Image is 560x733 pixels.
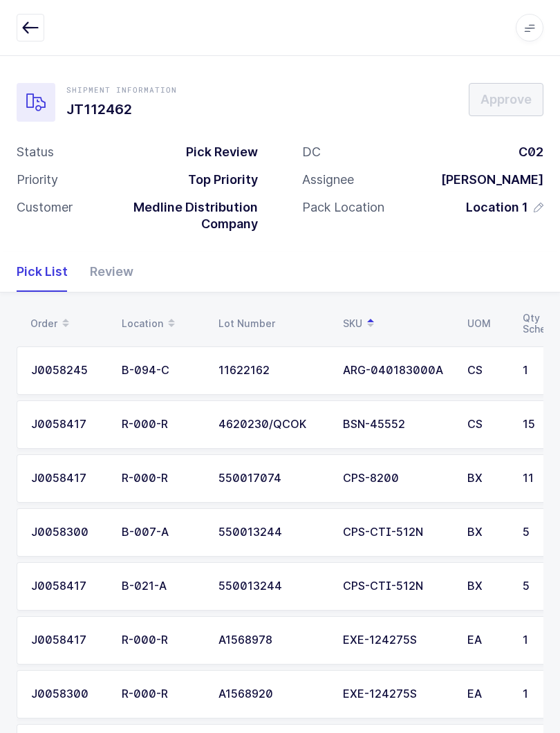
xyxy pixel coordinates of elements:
div: 4620230/QCOK [218,418,326,431]
div: 550013244 [218,580,326,593]
div: CS [467,364,506,377]
div: ARG-040183000A [343,364,451,377]
div: B-021-A [122,580,202,593]
span: Approve [480,91,532,108]
div: BX [467,580,506,593]
div: Assignee [302,171,354,188]
div: A1568978 [218,634,326,647]
div: R-000-R [122,472,202,485]
div: Pick List [17,252,79,292]
div: EXE-124275S [343,634,451,647]
div: Status [17,144,54,160]
div: J0058245 [31,364,105,377]
div: CPS-8200 [343,472,451,485]
div: Shipment Information [66,84,177,95]
div: 550013244 [218,526,326,539]
div: UOM [467,318,506,329]
div: [PERSON_NAME] [430,171,543,188]
div: B-007-A [122,526,202,539]
div: Pack Location [302,199,384,216]
div: R-000-R [122,634,202,647]
div: B-094-C [122,364,202,377]
div: J0058417 [31,634,105,647]
div: CPS-CTI-512N [343,526,451,539]
div: Customer [17,199,73,232]
div: BX [467,526,506,539]
button: Location 1 [466,199,543,216]
div: EXE-124275S [343,688,451,700]
div: J0058417 [31,418,105,431]
div: J0058417 [31,472,105,485]
div: Medline Distribution Company [73,199,258,232]
button: Approve [469,83,543,116]
div: EA [467,688,506,700]
div: R-000-R [122,688,202,700]
div: J0058300 [31,526,105,539]
div: Pick Review [175,144,258,160]
div: BSN-45552 [343,418,451,431]
div: 11622162 [218,364,326,377]
span: Location 1 [466,199,528,216]
div: A1568920 [218,688,326,700]
div: R-000-R [122,418,202,431]
div: Top Priority [177,171,258,188]
div: SKU [343,312,451,335]
div: Priority [17,171,58,188]
div: CS [467,418,506,431]
div: Location [122,312,202,335]
div: EA [467,634,506,647]
h1: JT112462 [66,98,177,120]
div: BX [467,472,506,485]
div: 550017074 [218,472,326,485]
div: CPS-CTI-512N [343,580,451,593]
div: Order [30,312,105,335]
div: Lot Number [218,318,326,329]
div: DC [302,144,321,160]
div: Review [79,252,133,292]
span: C02 [519,145,543,159]
div: J0058417 [31,580,105,593]
div: J0058300 [31,688,105,700]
